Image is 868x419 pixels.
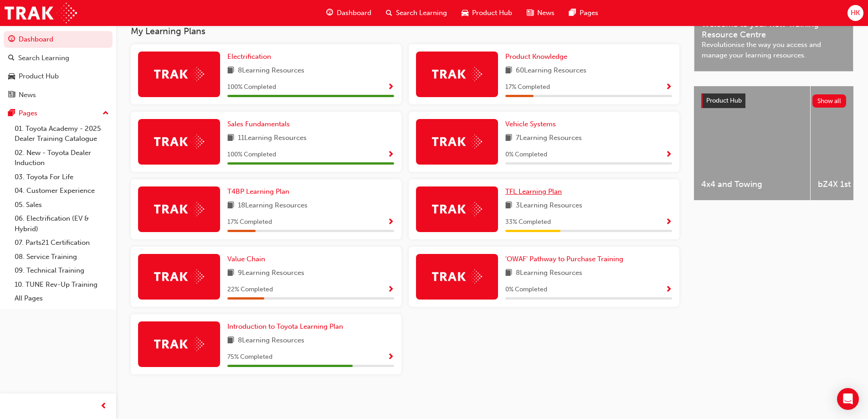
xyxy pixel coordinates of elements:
span: book-icon [227,65,234,77]
img: Trak [154,67,204,81]
span: 0 % Completed [505,150,547,160]
a: car-iconProduct Hub [454,4,519,22]
span: Show Progress [665,151,672,159]
span: 17 % Completed [227,217,272,228]
a: 10. TUNE Rev-Up Training [11,278,113,292]
a: 4x4 and Towing [694,86,810,200]
span: Show Progress [387,151,394,159]
div: Search Learning [18,53,69,63]
span: 7 Learning Resources [516,133,582,144]
span: search-icon [386,7,392,19]
span: 0 % Completed [505,285,547,295]
img: Trak [154,202,204,216]
img: Trak [432,67,482,81]
span: T4BP Learning Plan [227,187,289,196]
button: Show Progress [387,284,394,295]
button: Show Progress [665,149,672,160]
span: Show Progress [387,218,394,227]
a: 09. Technical Training [11,264,113,278]
button: Show Progress [387,217,394,228]
span: TFL Learning Plan [505,187,562,196]
button: Show Progress [665,217,672,228]
h3: My Learning Plans [131,26,679,36]
a: TFL Learning Plan [505,186,565,197]
span: Search Learning [396,8,447,18]
span: 8 Learning Resources [238,335,304,347]
button: Pages [4,105,113,122]
a: guage-iconDashboard [319,4,379,22]
span: news-icon [8,91,15,99]
span: HK [851,8,860,18]
span: Value Chain [227,255,265,263]
span: 60 Learning Resources [516,65,586,77]
span: Dashboard [337,8,371,18]
span: book-icon [227,335,234,347]
span: pages-icon [8,109,15,118]
span: guage-icon [326,7,333,19]
span: book-icon [227,200,234,212]
a: Product Hub [4,68,113,85]
img: Trak [154,269,204,284]
a: 01. Toyota Academy - 2025 Dealer Training Catalogue [11,122,113,146]
a: 04. Customer Experience [11,184,113,198]
button: HK [847,5,863,21]
span: 22 % Completed [227,285,273,295]
span: 4x4 and Towing [701,179,803,190]
a: News [4,87,113,103]
a: pages-iconPages [562,4,606,22]
span: 75 % Completed [227,352,272,362]
span: 100 % Completed [227,150,276,160]
img: Trak [432,134,482,149]
span: 9 Learning Resources [238,268,304,279]
span: 33 % Completed [505,217,551,228]
span: book-icon [505,65,512,77]
span: prev-icon [100,401,107,412]
span: up-icon [103,108,109,119]
div: News [19,90,36,100]
span: Revolutionise the way you access and manage your learning resources. [702,40,846,60]
a: Introduction to Toyota Learning Plan [227,321,347,332]
span: car-icon [462,7,468,19]
span: news-icon [527,7,534,19]
a: 07. Parts21 Certification [11,236,113,250]
span: Pages [580,8,598,18]
button: Show Progress [665,82,672,93]
a: Electrification [227,52,275,62]
a: Vehicle Systems [505,119,560,129]
a: All Pages [11,291,113,305]
a: Value Chain [227,254,269,264]
a: search-iconSearch Learning [379,4,454,22]
a: news-iconNews [519,4,562,22]
span: Electrification [227,52,271,61]
span: book-icon [227,133,234,144]
span: book-icon [227,268,234,279]
span: News [537,8,555,18]
a: Sales Fundamentals [227,119,293,129]
span: Introduction to Toyota Learning Plan [227,322,343,331]
button: Show Progress [387,82,394,93]
a: 08. Service Training [11,250,113,264]
button: Show all [812,94,847,108]
span: search-icon [8,54,15,62]
span: book-icon [505,268,512,279]
img: Trak [5,3,77,23]
button: DashboardSearch LearningProduct HubNews [4,29,113,105]
span: Product Hub [472,8,512,18]
button: Show Progress [665,284,672,295]
span: Sales Fundamentals [227,120,290,128]
a: Dashboard [4,31,113,48]
span: Show Progress [665,218,672,227]
span: 17 % Completed [505,82,550,93]
span: Show Progress [387,286,394,294]
a: 06. Electrification (EV & Hybrid) [11,212,113,236]
span: 8 Learning Resources [516,268,582,279]
span: 100 % Completed [227,82,276,93]
a: 03. Toyota For Life [11,170,113,184]
span: Show Progress [387,83,394,92]
span: Show Progress [387,353,394,362]
span: book-icon [505,133,512,144]
button: Show Progress [387,149,394,160]
a: 02. New - Toyota Dealer Induction [11,146,113,170]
